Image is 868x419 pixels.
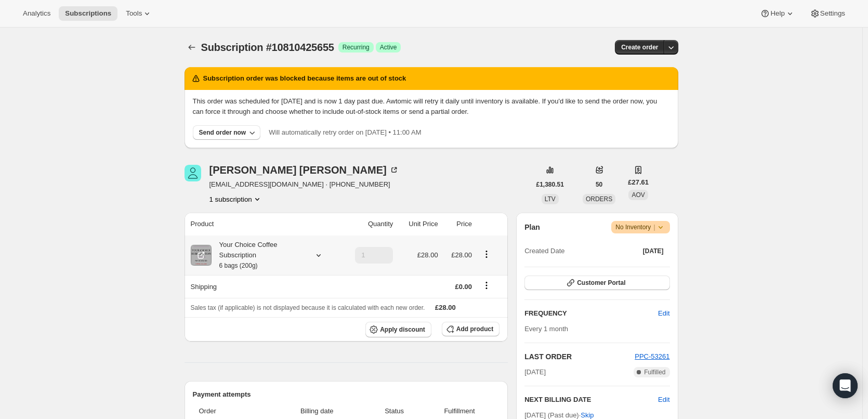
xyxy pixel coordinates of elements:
button: Settings [804,6,851,21]
span: Cheryl Anderson [185,165,201,181]
span: No Inventory [615,222,665,232]
h2: LAST ORDER [524,351,635,362]
button: Send order now [193,125,261,140]
span: £0.00 [455,283,472,291]
p: Will automatically retry order on [DATE] • 11:00 AM [269,127,421,138]
span: Subscriptions [65,9,111,18]
span: [DATE] [643,247,664,255]
div: Open Intercom Messenger [833,373,858,398]
span: Subscription #10810425655 [201,42,334,53]
div: [PERSON_NAME] [PERSON_NAME] [209,165,399,175]
span: Recurring [343,43,370,51]
span: Create order [621,43,658,51]
span: Every 1 month [524,325,568,333]
h2: Plan [524,222,540,232]
span: Settings [820,9,845,18]
button: Product actions [478,248,495,260]
div: Your Choice Coffee Subscription [212,240,305,271]
th: Price [441,213,475,235]
p: This order was scheduled for [DATE] and is now 1 day past due. Awtomic will retry it daily until ... [193,96,670,117]
button: Create order [615,40,664,55]
h2: NEXT BILLING DATE [524,395,658,405]
span: £28.00 [451,251,472,259]
button: Subscriptions [185,40,199,55]
button: Shipping actions [478,280,495,291]
img: product img [191,245,212,266]
span: [EMAIL_ADDRESS][DOMAIN_NAME] · [PHONE_NUMBER] [209,179,399,190]
span: Sales tax (if applicable) is not displayed because it is calculated with each new order. [191,304,425,311]
span: ORDERS [586,195,612,203]
button: PPC-53261 [635,351,669,362]
button: Add product [442,322,499,336]
div: Send order now [199,128,246,137]
button: Analytics [17,6,57,21]
span: Billing date [271,406,363,416]
span: AOV [632,191,645,199]
span: Customer Portal [577,279,625,287]
button: Customer Portal [524,276,669,290]
span: Edit [658,308,669,319]
span: | [653,223,655,231]
span: 50 [596,180,602,189]
th: Quantity [340,213,396,235]
span: Fulfilled [644,368,665,376]
span: Apply discount [380,325,425,334]
span: Created Date [524,246,564,256]
span: Help [770,9,784,18]
span: £1,380.51 [536,180,564,189]
button: Help [754,6,801,21]
button: Edit [658,395,669,405]
button: Edit [652,305,676,322]
button: Tools [120,6,159,21]
th: Product [185,213,341,235]
span: Active [380,43,397,51]
th: Unit Price [396,213,441,235]
span: Status [369,406,419,416]
span: Fulfillment [426,406,493,416]
span: [DATE] [524,367,546,377]
a: PPC-53261 [635,352,669,360]
button: Subscriptions [59,6,117,21]
button: Product actions [209,194,262,204]
span: Tools [126,9,142,18]
span: £28.00 [435,304,456,311]
h2: Subscription order was blocked because items are out of stock [203,73,406,84]
span: LTV [545,195,556,203]
span: [DATE] (Past due) · [524,411,594,419]
span: £27.61 [628,177,649,188]
h2: FREQUENCY [524,308,658,319]
button: £1,380.51 [530,177,570,192]
span: £28.00 [417,251,438,259]
span: Analytics [23,9,50,18]
button: [DATE] [637,244,670,258]
th: Shipping [185,275,341,298]
span: Add product [456,325,493,333]
h2: Payment attempts [193,389,500,400]
button: Apply discount [365,322,431,337]
button: 50 [589,177,609,192]
small: 6 bags (200g) [219,262,258,269]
